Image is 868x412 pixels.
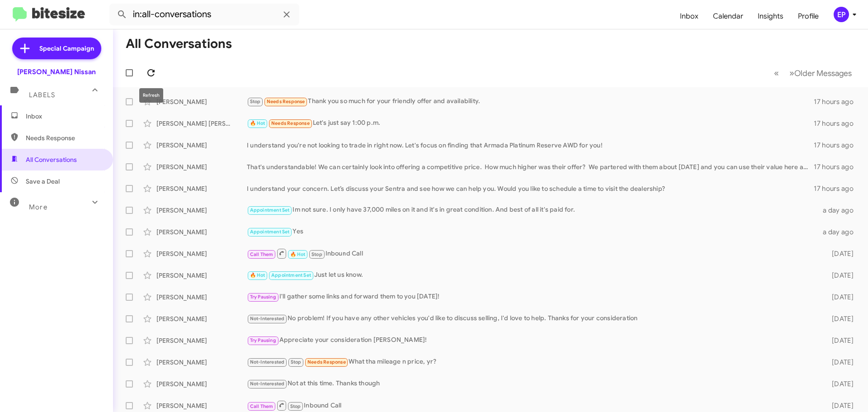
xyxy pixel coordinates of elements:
span: Try Pausing [250,294,276,300]
div: 17 hours ago [814,119,861,128]
span: Not-Interested [250,316,285,322]
div: Inbound Call [247,400,817,411]
a: Insights [750,3,791,29]
div: [PERSON_NAME] [PERSON_NAME] [156,119,247,128]
div: [PERSON_NAME] [156,227,247,237]
span: Needs Response [26,133,103,142]
div: [PERSON_NAME] [156,314,247,323]
span: Not-Interested [250,381,285,387]
span: 🔥 Hot [250,272,265,278]
span: Labels [29,91,55,99]
span: Needs Response [307,359,346,365]
div: Yes [247,227,817,237]
a: Special Campaign [12,38,101,59]
span: Older Messages [794,68,852,78]
button: EP [826,7,858,22]
span: Try Pausing [250,337,276,343]
span: Appointment Set [250,207,290,213]
div: That's understandable! We can certainly look into offering a competitive price. How much higher w... [247,162,814,171]
div: I understand your concern. Let’s discuss your Sentra and see how we can help you. Would you like ... [247,184,814,193]
div: [DATE] [817,358,861,367]
span: 🔥 Hot [290,251,306,257]
span: All Conversations [26,155,77,164]
span: Inbox [26,112,103,121]
div: 17 hours ago [814,162,861,171]
div: [PERSON_NAME] [156,206,247,215]
div: [DATE] [817,293,861,302]
div: [PERSON_NAME] [156,184,247,193]
span: Stop [291,359,302,365]
span: Special Campaign [39,44,94,53]
div: [DATE] [817,249,861,258]
span: Call Them [250,403,274,409]
div: EP [834,7,849,22]
div: What tha mileage n price, yr? [247,357,817,367]
div: [PERSON_NAME] [156,97,247,106]
div: [PERSON_NAME] [156,162,247,171]
span: Call Them [250,251,274,257]
span: Stop [250,99,261,104]
div: [PERSON_NAME] [156,141,247,150]
div: [PERSON_NAME] [156,271,247,280]
div: Not at this time. Thanks though [247,379,817,389]
a: Inbox [673,3,706,29]
div: Appreciate your consideration [PERSON_NAME]! [247,335,817,346]
div: [DATE] [817,314,861,323]
span: Stop [311,251,322,257]
span: More [29,203,47,211]
div: Thank you so much for your friendly offer and availability. [247,96,814,107]
div: I'll gather some links and forward them to you [DATE]! [247,292,817,302]
div: Let's just say 1:00 p.m. [247,118,814,128]
div: [PERSON_NAME] [156,379,247,388]
div: [DATE] [817,401,861,410]
span: Stop [290,403,301,409]
div: [PERSON_NAME] [156,401,247,410]
div: [PERSON_NAME] [156,249,247,258]
div: [DATE] [817,271,861,280]
button: Next [784,64,857,82]
nav: Page navigation example [769,64,857,82]
div: [DATE] [817,379,861,388]
div: 17 hours ago [814,141,861,150]
button: Previous [769,64,784,82]
div: [DATE] [817,336,861,345]
div: I understand you're not looking to trade in right now. Let's focus on finding that Armada Platinu... [247,141,814,150]
span: Appointment Set [250,229,290,235]
div: [PERSON_NAME] Nissan [17,67,96,76]
div: Im not sure. I only have 37,000 miles on it and it's in great condition. And best of all it's pai... [247,205,817,215]
div: Inbound Call [247,248,817,259]
span: Needs Response [271,120,310,126]
span: » [789,67,794,79]
input: Search [109,4,299,25]
div: 17 hours ago [814,184,861,193]
h1: All Conversations [126,37,232,51]
div: a day ago [817,206,861,215]
div: a day ago [817,227,861,237]
div: [PERSON_NAME] [156,336,247,345]
span: Needs Response [267,99,305,104]
div: 17 hours ago [814,97,861,106]
span: Not-Interested [250,359,285,365]
a: Profile [791,3,826,29]
span: 🔥 Hot [250,120,265,126]
span: « [774,67,779,79]
div: [PERSON_NAME] [156,293,247,302]
a: Calendar [706,3,750,29]
div: Just let us know. [247,270,817,280]
span: Appointment Set [271,272,311,278]
div: [PERSON_NAME] [156,358,247,367]
span: Save a Deal [26,177,60,186]
div: Refresh [139,88,163,103]
div: No problem! If you have any other vehicles you'd like to discuss selling, I'd love to help. Thank... [247,313,817,324]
